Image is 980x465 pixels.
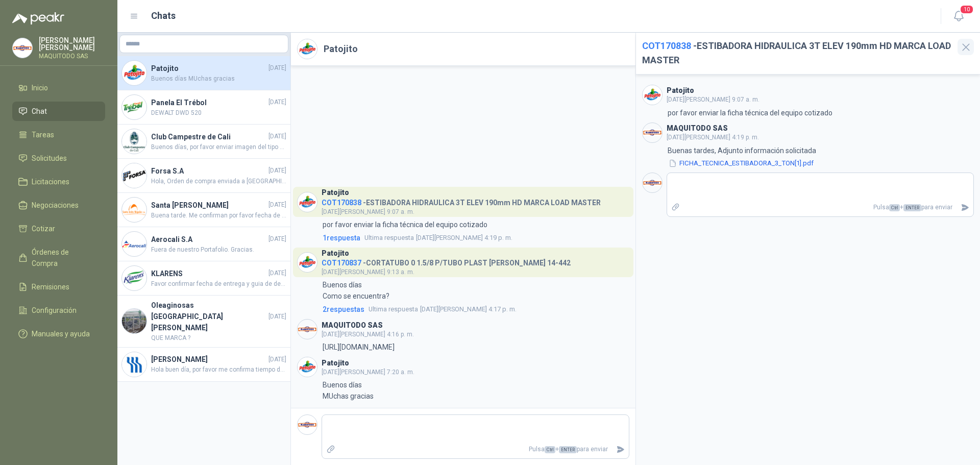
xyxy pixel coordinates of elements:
span: 1 respuesta [323,232,360,243]
span: [DATE][PERSON_NAME] 4:19 p. m. [364,233,512,243]
h4: [PERSON_NAME] [151,354,266,365]
a: Órdenes de Compra [12,242,105,273]
span: Configuración [32,305,77,316]
img: Company Logo [643,85,662,105]
a: Company LogoForsa S.A[DATE]Hola, Orden de compra enviada a [GEOGRAPHIC_DATA], este material se re... [117,159,290,193]
span: Favor confirmar fecha de entrega y guia de despacho. [151,279,286,289]
span: Solicitudes [32,153,67,164]
h4: Santa [PERSON_NAME] [151,200,266,211]
img: Company Logo [298,320,317,339]
a: Configuración [12,301,105,320]
span: Buena tarde. Me confirman por favor fecha de entrega. Gracias [151,211,286,221]
img: Company Logo [122,198,146,222]
img: Company Logo [643,123,662,142]
a: Company LogoPanela El Trébol[DATE]DEWALT DWD 520 [117,90,290,125]
h4: Panela El Trébol [151,97,266,108]
h3: Patojito [667,88,694,93]
p: Buenos días MUchas gracias [323,379,374,402]
a: Solicitudes [12,149,105,168]
span: [DATE] [268,234,286,244]
span: Negociaciones [32,200,79,211]
h3: Patojito [322,251,349,256]
span: QUE MARCA ? [151,333,286,343]
img: Company Logo [122,309,146,333]
span: [DATE][PERSON_NAME] 4:16 p. m. [322,331,414,338]
span: Buenos días MUchas gracias [151,74,286,84]
img: Company Logo [122,95,146,119]
span: [DATE] [268,166,286,176]
a: Chat [12,102,105,121]
button: Enviar [957,199,973,216]
a: Company LogoAerocali S.A[DATE]Fuera de nuestro Portafolio. Gracias. [117,227,290,261]
img: Company Logo [298,39,317,59]
span: Remisiones [32,281,69,292]
span: Inicio [32,82,48,93]
span: [DATE] [268,312,286,322]
a: Cotizar [12,219,105,238]
label: Adjuntar archivos [322,440,339,458]
span: [DATE] [268,97,286,107]
a: Negociaciones [12,195,105,215]
button: 10 [949,7,968,26]
a: Company LogoOleaginosas [GEOGRAPHIC_DATA][PERSON_NAME][DATE]QUE MARCA ? [117,296,290,348]
img: Company Logo [122,266,146,290]
h3: Patojito [322,190,349,195]
span: Ctrl [545,446,555,453]
span: Ultima respuesta [364,233,414,243]
img: Company Logo [122,61,146,85]
span: [DATE][PERSON_NAME] 9:07 a. m. [667,96,759,103]
img: Company Logo [122,129,146,154]
img: Company Logo [298,415,317,434]
span: Buenos días, por favor enviar imagen del tipo de llave que requiere, y especificar si pulgadas o ... [151,142,286,152]
span: [DATE][PERSON_NAME] 9:13 a. m. [322,268,414,276]
span: Fuera de nuestro Portafolio. Gracias. [151,245,286,255]
img: Company Logo [122,232,146,256]
img: Company Logo [122,163,146,188]
label: Adjuntar archivos [667,199,684,216]
h4: Aerocali S.A [151,234,266,245]
a: Company LogoClub Campestre de Cali[DATE]Buenos días, por favor enviar imagen del tipo de llave qu... [117,125,290,159]
img: Logo peakr [12,12,64,25]
a: Tareas [12,125,105,144]
img: Company Logo [298,357,317,377]
p: Buenos días Como se encuentra? [323,279,389,302]
span: Chat [32,106,47,117]
span: Licitaciones [32,176,69,187]
span: ENTER [559,446,577,453]
p: [URL][DOMAIN_NAME] [323,341,395,353]
a: Company LogoSanta [PERSON_NAME][DATE]Buena tarde. Me confirman por favor fecha de entrega. Gracias [117,193,290,227]
img: Company Logo [298,192,317,212]
h4: Patojito [151,63,266,74]
span: [DATE][PERSON_NAME] 9:07 a. m. [322,208,414,215]
span: Manuales y ayuda [32,328,90,339]
h2: Patojito [324,42,358,56]
span: [DATE][PERSON_NAME] 4:17 p. m. [369,304,517,314]
p: por favor enviar la ficha técnica del equipo cotizado [323,219,487,230]
h3: MAQUITODO SAS [667,126,728,131]
span: Órdenes de Compra [32,247,95,269]
span: [DATE][PERSON_NAME] 4:19 p. m. [667,134,759,141]
span: COT170837 [322,259,361,267]
span: Ultima respuesta [369,304,418,314]
span: COT170838 [322,199,361,207]
span: DEWALT DWD 520 [151,108,286,118]
span: Hola, Orden de compra enviada a [GEOGRAPHIC_DATA], este material se recogera. Me confirmas horari... [151,177,286,186]
a: 2respuestasUltima respuesta[DATE][PERSON_NAME] 4:17 p. m. [321,304,629,315]
a: Company LogoKLARENS[DATE]Favor confirmar fecha de entrega y guia de despacho. [117,261,290,296]
p: [PERSON_NAME] [PERSON_NAME] [39,37,105,51]
span: ENTER [903,204,921,211]
a: Company LogoPatojito[DATE]Buenos días MUchas gracias [117,56,290,90]
span: [DATE][PERSON_NAME] 7:20 a. m. [322,369,414,376]
span: [DATE] [268,132,286,141]
span: [DATE] [268,63,286,73]
p: Pulsa + para enviar [684,199,957,216]
p: Buenas tardes, Adjunto información solicitada [668,145,816,156]
span: COT170838 [642,40,691,51]
span: 2 respuesta s [323,304,364,315]
a: Manuales y ayuda [12,324,105,344]
h4: - CORTATUBO 0 1.5/8 P/TUBO PLAST [PERSON_NAME] 14-442 [322,256,571,266]
a: 1respuestaUltima respuesta[DATE][PERSON_NAME] 4:19 p. m. [321,232,629,243]
a: Remisiones [12,277,105,297]
h4: Forsa S.A [151,165,266,177]
h4: KLARENS [151,268,266,279]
